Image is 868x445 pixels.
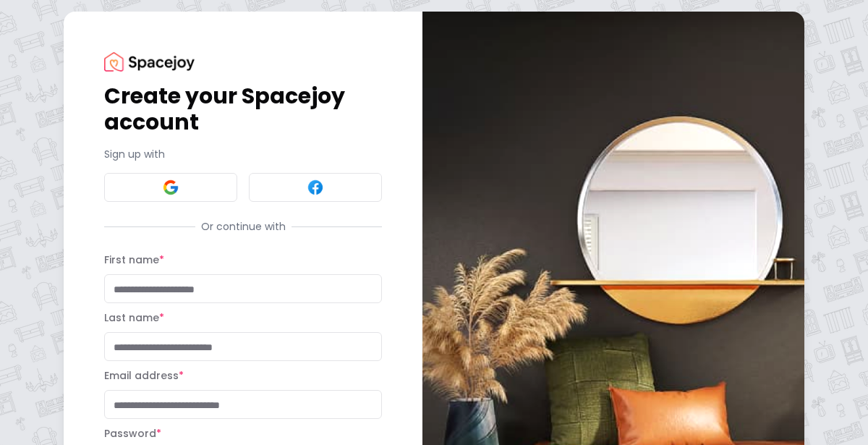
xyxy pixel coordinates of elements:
label: First name [104,253,164,267]
h1: Create your Spacejoy account [104,83,382,135]
span: Or continue with [195,219,292,234]
img: Spacejoy Logo [104,52,195,72]
label: Password [104,426,161,441]
label: Last name [104,310,164,325]
img: Google signin [162,179,179,196]
label: Email address [104,368,184,383]
img: Facebook signin [307,179,324,196]
p: Sign up with [104,147,382,161]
